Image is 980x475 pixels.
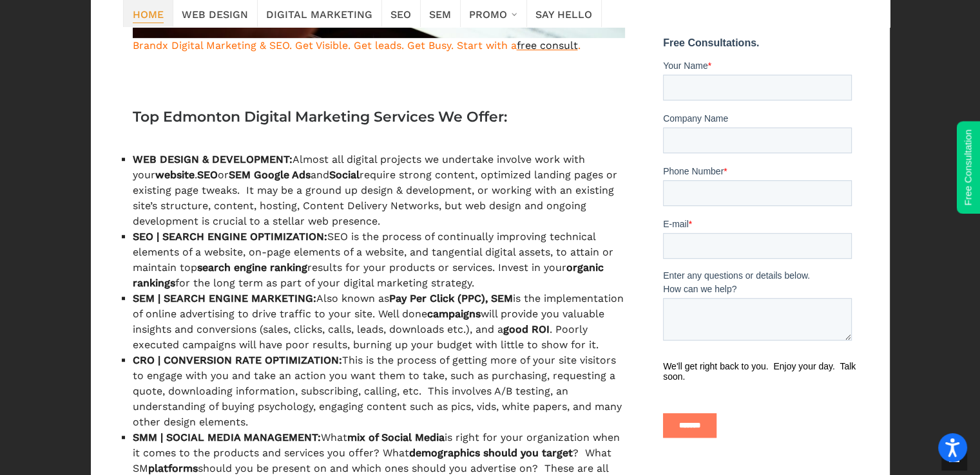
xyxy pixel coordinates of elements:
[427,308,481,320] strong: campaigns
[133,229,625,291] li: SEO is the process of continually improving technical elements of a website, on-page elements of ...
[133,354,342,366] strong: CRO | CONVERSION RATE OPTIMIZATION:
[148,462,198,474] strong: platforms
[347,431,445,443] strong: mix of Social Media
[182,5,248,23] span: Web Design
[389,292,513,304] strong: Pay Per Click (PPC), SEM
[390,5,411,23] span: SEO
[133,5,164,23] span: Home
[133,431,321,443] strong: SMM | SOCIAL MEDIA MANAGEMENT:
[409,447,573,459] strong: demographics should you target
[197,261,307,274] strong: search engine ranking
[266,5,372,23] span: Digital Marketing
[155,169,195,181] strong: website
[133,230,327,243] strong: SEO | SEARCH ENGINE OPTIMIZATION:
[133,38,625,53] p: Brandx Digital Marketing & SEO. Get Visible. Get leads. Get Busy. Start with a .
[197,169,218,181] strong: SEO
[329,169,360,181] strong: Social
[133,261,604,289] strong: organic rankings
[133,292,316,304] strong: SEM | SEARCH ENGINE MARKETING:
[133,108,507,126] strong: Top Edmonton Digital Marketing Services We Offer:
[429,5,451,23] span: SEM
[229,169,311,181] strong: SEM Google Ads
[503,323,550,335] strong: good ROI
[133,291,625,353] li: Also known as is the implementation of online advertising to drive traffic to your site. Well don...
[469,5,507,23] span: Promo
[133,153,293,165] strong: WEB DESIGN & DEVELOPMENT:
[517,39,578,51] a: free consult
[133,353,625,430] li: This is the process of getting more of your site visitors to engage with you and take an action y...
[535,5,592,23] span: Say Hello
[133,152,625,229] li: Almost all digital projects we undertake involve work with your . or and require strong content, ...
